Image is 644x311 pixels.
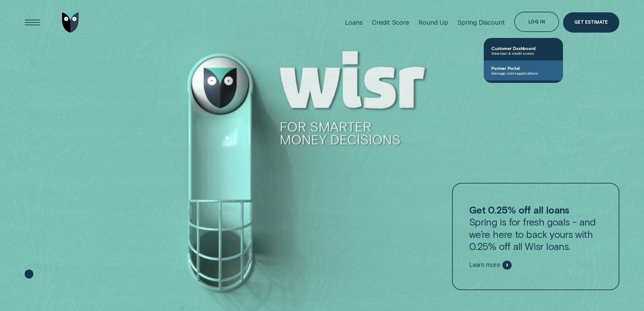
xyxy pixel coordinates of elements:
span: Customer Dashboard [491,46,555,51]
img: Wisr [62,12,79,33]
div: Spring Discount [457,18,505,26]
p: Spring is for fresh goals - and we’re here to back yours with 0.25% off all Wisr loans. [469,204,603,252]
span: Manage client applications [491,71,555,75]
a: Partner PortalManage client applications [484,60,563,80]
button: Open Menu [22,12,42,33]
strong: Get 0.25% off all loans [469,204,569,215]
span: View loan & credit scores [491,51,555,55]
div: Loans [345,18,362,26]
div: Round Up [418,18,448,26]
a: Get Estimate [563,12,619,33]
div: Credit Score [372,18,409,26]
a: Get 0.25% off all loansSpring is for fresh goals - and we’re here to back yours with 0.25% off al... [452,183,619,290]
span: Partner Portal [491,65,555,71]
span: Learn more [469,261,500,269]
button: Log in [514,12,559,32]
a: Customer DashboardView loan & credit scores [484,40,563,60]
